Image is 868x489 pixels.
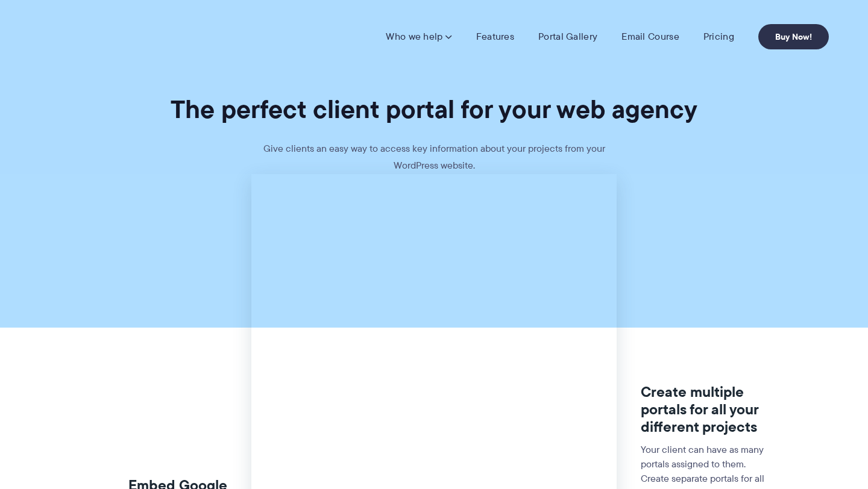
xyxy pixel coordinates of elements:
a: Email Course [621,31,679,43]
a: Portal Gallery [538,31,597,43]
p: Give clients an easy way to access key information about your projects from your WordPress website. [253,140,615,174]
a: Who we help [386,31,451,43]
a: Features [476,31,514,43]
a: Pricing [703,31,734,43]
a: Buy Now! [758,24,829,49]
h3: Create multiple portals for all your different projects [641,384,773,435]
